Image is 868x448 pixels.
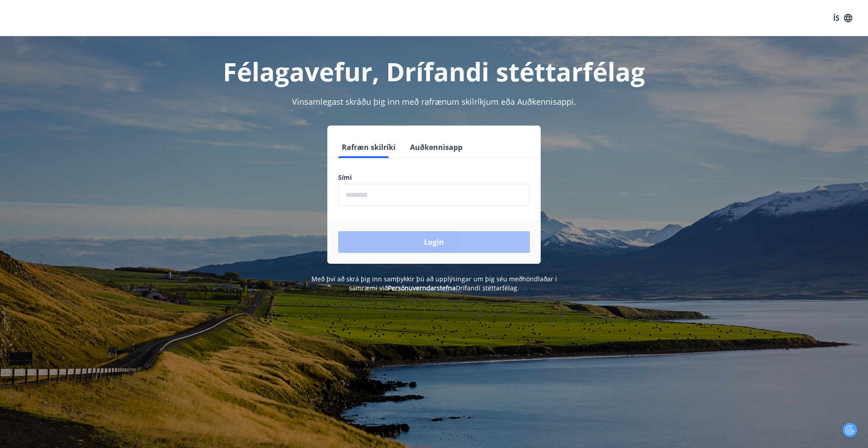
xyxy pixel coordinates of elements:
button: Rafræn skilríki [338,136,399,158]
a: Persónuverndarstefna [388,284,456,292]
button: Auðkennisapp [406,136,466,158]
button: ÍS [828,10,857,26]
h1: Félagavefur, Drífandi stéttarfélag [119,54,749,89]
span: Vinsamlegast skráðu þig inn með rafrænum skilríkjum eða Auðkennisappi. [292,96,576,107]
span: Með því að skrá þig inn samþykkir þú að upplýsingar um þig séu meðhöndlaðar í samræmi við Drífand... [311,275,557,292]
label: Sími [338,173,530,182]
